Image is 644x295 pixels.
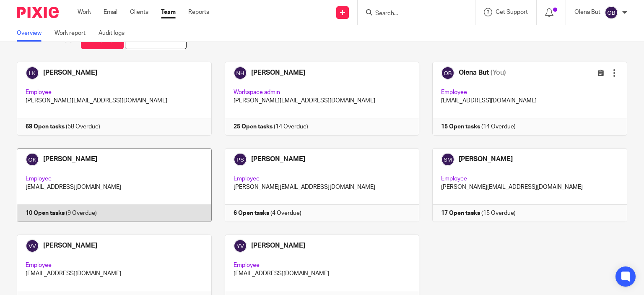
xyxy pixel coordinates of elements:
[496,9,528,15] span: Get Support
[374,10,450,18] input: Search
[605,6,618,19] img: svg%3E
[78,8,91,16] a: Work
[99,25,131,42] a: Audit logs
[55,25,92,42] a: Work report
[65,36,73,43] span: (8)
[188,8,209,16] a: Reports
[17,25,48,42] a: Overview
[574,8,600,16] p: Olena But
[161,8,176,16] a: Team
[17,7,59,18] img: Pixie
[104,8,117,16] a: Email
[130,8,148,16] a: Clients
